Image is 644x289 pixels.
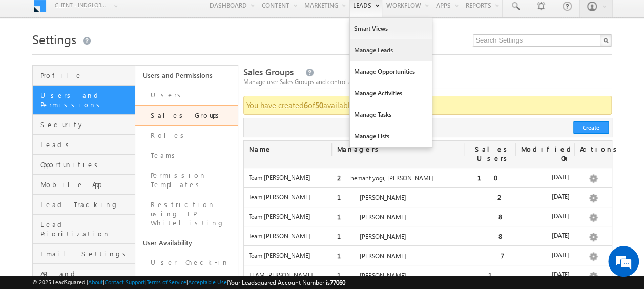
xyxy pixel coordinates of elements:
a: Mobile App [33,175,135,195]
span: Profile [40,71,132,80]
a: Security [33,115,135,135]
label: [PERSON_NAME] [337,271,460,280]
div: [DATE] [516,192,575,207]
span: 1 [337,271,360,279]
span: Your Leadsquared Account Number is [228,279,345,286]
a: Lead Prioritization [33,215,135,244]
a: Users and Permissions [33,86,135,115]
a: Opportunities [33,155,135,175]
a: Permission Templates [135,166,238,195]
button: Create [573,121,609,134]
div: [DATE] [516,270,575,284]
span: 1 [337,212,360,221]
img: d_60004797649_company_0_60004797649 [17,54,43,67]
label: [PERSON_NAME] [337,251,460,261]
div: Name [244,141,332,158]
a: Users [135,85,238,105]
a: Roles [135,126,238,146]
span: 1 [337,232,360,240]
span: © 2025 LeadSquared | | | | | [32,278,345,287]
span: 2 [497,193,511,201]
span: 1 [488,271,511,279]
input: Search Settings [473,34,612,47]
strong: 50 [315,100,323,110]
span: 7 [501,251,511,260]
a: Manage Tasks [350,104,432,126]
a: Users and Permissions [135,66,238,85]
span: Lead Prioritization [40,220,132,238]
div: Modified On [516,141,575,168]
label: [PERSON_NAME] [337,193,460,202]
a: Email Settings [33,244,135,264]
a: User Availability [135,233,238,253]
span: 8 [498,212,511,221]
label: Team [PERSON_NAME] [249,232,327,241]
a: Manage Lists [350,126,432,147]
div: [DATE] [516,173,575,187]
span: You have created of available sales groups. [246,100,400,110]
label: [PERSON_NAME] [337,232,460,241]
a: Restriction using IP Whitelisting [135,195,238,233]
a: Manage Leads [350,39,432,61]
div: [DATE] [516,251,575,265]
span: 8 [498,232,511,240]
span: 2 [337,173,350,182]
label: Team [PERSON_NAME] [249,251,327,260]
span: Opportunities [40,160,132,169]
a: Manage Opportunities [350,61,432,82]
div: Actions [575,141,612,158]
label: Team [PERSON_NAME] [249,193,327,202]
a: About [88,279,103,285]
div: Sales Users [464,141,516,168]
strong: 6 [304,100,308,110]
span: 77060 [330,279,345,286]
a: Terms of Service [147,279,186,285]
a: Smart Views [350,18,432,39]
div: [DATE] [516,231,575,245]
em: Start Chat [139,221,186,235]
a: Leads [33,135,135,155]
div: Manage user Sales Groups and control access to leads [243,77,612,87]
a: User Check-in [135,253,238,273]
a: Sales Groups [135,105,238,126]
span: Leads [40,140,132,149]
a: Profile [33,66,135,86]
textarea: Type your message and hit 'Enter' [13,95,187,213]
div: Chat with us now [53,54,172,67]
label: Team [PERSON_NAME] [249,212,327,221]
span: 1 [337,251,360,260]
label: [PERSON_NAME] [337,212,460,222]
div: Minimize live chat window [168,5,193,30]
a: Lead Tracking [33,195,135,215]
div: Managers [332,141,465,158]
span: Settings [32,31,76,47]
a: Manage Activities [350,82,432,104]
span: Users and Permissions [40,91,132,109]
div: [DATE] [516,212,575,226]
span: 10 [477,173,511,182]
span: Email Settings [40,249,132,258]
span: Mobile App [40,180,132,189]
label: Team [PERSON_NAME] [249,173,327,182]
label: TEAM [PERSON_NAME] [249,271,327,280]
label: hemant yogi, [PERSON_NAME] [337,173,460,183]
a: Contact Support [105,279,145,285]
span: 1 [337,193,360,201]
span: API and Webhooks [40,269,132,287]
span: Security [40,120,132,129]
span: Lead Tracking [40,200,132,209]
a: Acceptable Use [188,279,227,285]
a: Teams [135,146,238,166]
span: Sales Groups [243,66,294,78]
